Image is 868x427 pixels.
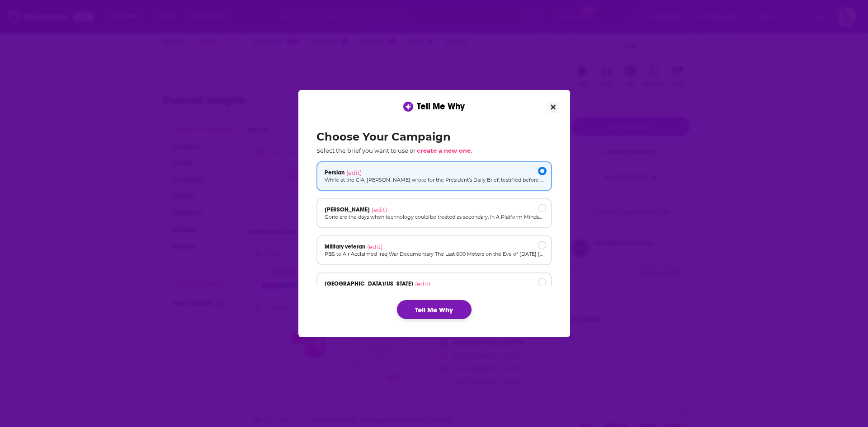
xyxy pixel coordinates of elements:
p: While at the CIA, [PERSON_NAME] wrote for the President’s Daily Brief, testified before Congress,... [325,176,544,184]
p: Select the brief you want to use or . [316,147,552,154]
p: Gone are the days when technology could be treated as secondary. In A Platform Mindset: Building ... [325,213,544,221]
span: Military veteran [325,243,365,250]
span: (edit) [415,280,430,287]
button: Close [547,102,559,113]
span: (edit) [367,243,382,250]
span: [GEOGRAPHIC_DATA][US_STATE] [325,280,413,287]
p: PBS to Air Acclaimed Iraq War Documentary The Last 600 Meters on the Eve of [DATE] [US_STATE], D.... [325,250,544,258]
span: (edit) [372,206,387,213]
button: Tell Me Why [397,300,472,319]
span: Tell Me Why [417,101,465,112]
span: (edit) [346,169,362,176]
span: create a new one [417,147,471,154]
span: Persian [325,169,344,176]
span: [PERSON_NAME] [325,206,370,213]
h2: Choose Your Campaign [316,130,552,143]
img: tell me why sparkle [405,103,412,110]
